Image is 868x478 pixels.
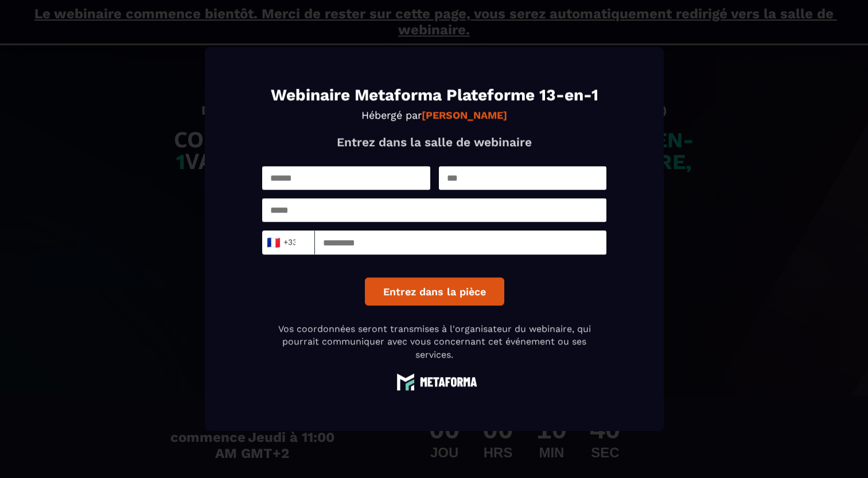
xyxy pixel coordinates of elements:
div: Search for option [262,230,315,254]
button: Entrez dans la pièce [364,277,504,305]
input: Search for option [296,234,305,251]
span: 🇫🇷 [266,234,280,250]
img: logo [391,373,477,390]
p: Entrez dans la salle de webinaire [262,135,606,149]
p: Hébergé par [262,109,606,121]
strong: [PERSON_NAME] [422,109,507,121]
h1: Webinaire Metaforma Plateforme 13-en-1 [262,87,606,103]
span: +33 [269,234,293,250]
p: Vos coordonnées seront transmises à l'organisateur du webinaire, qui pourrait communiquer avec vo... [262,323,606,361]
